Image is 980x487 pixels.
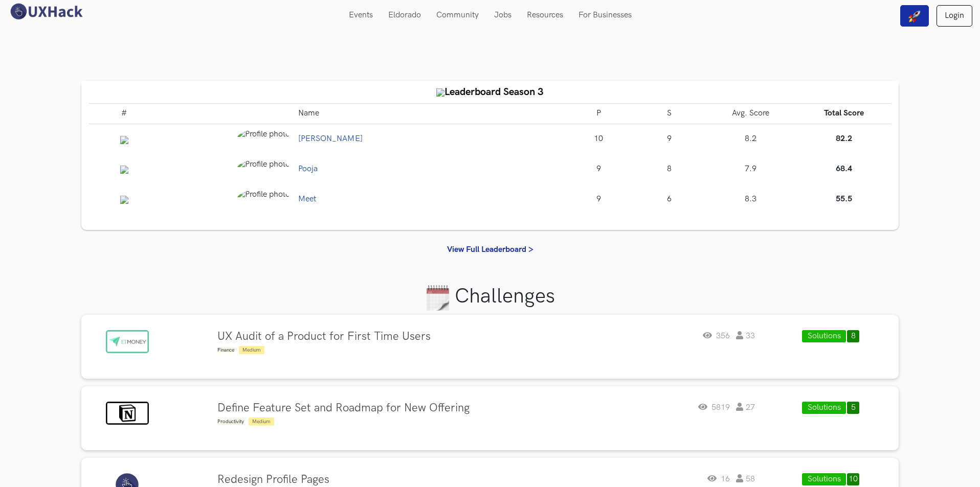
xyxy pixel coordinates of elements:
label: [DOMAIN_NAME] [111,429,188,435]
img: Profile photo [237,189,290,210]
h4: Define Feature Set and Roadmap for New Offering [217,402,470,415]
h4: UX Audit of a Product for First Time Users [217,330,431,343]
td: 10 [563,124,634,154]
a: Login [937,5,972,27]
a: Pooja [298,164,318,174]
button: Solutions [802,473,846,485]
a: Jobs [486,5,519,25]
a: [PERSON_NAME] [298,134,363,144]
td: 9 [634,124,704,154]
h1: Challenges [81,284,899,310]
img: rocket [908,10,921,22]
th: Total Score [797,104,891,124]
img: gold.png [120,136,128,144]
td: 8.2 [704,124,797,154]
button: 5 [847,402,859,414]
a: Eldorado [381,5,429,25]
td: 6 [634,184,704,215]
td: 55.5 [797,184,891,215]
img: Notion logo [106,402,149,425]
span: Medium [249,418,274,426]
th: Name [294,104,563,124]
img: trophy.png [436,88,444,97]
th: Avg. Score [704,104,797,124]
span: 5819 [698,403,730,412]
button: Solutions [802,402,846,414]
a: Community [429,5,486,25]
img: Calendar logo [425,285,451,311]
a: Resources [519,5,571,25]
span: 27 [736,403,755,412]
a: Meet [298,194,316,204]
span: 16 [707,474,730,484]
a: View Full Leaderboard > [447,245,533,254]
td: 9 [563,154,634,184]
img: silver.png [120,166,128,174]
td: 9 [563,184,634,215]
th: # [89,104,160,124]
span: Finance [217,347,234,353]
button: Solutions [802,330,846,342]
h4: Leaderboard Season 3 [89,86,892,98]
td: 68.4 [797,154,891,184]
img: UXHack logo [8,3,84,20]
td: 82.2 [797,124,891,154]
span: 356 [703,331,730,341]
label: [DOMAIN_NAME] [111,357,188,364]
span: Productivity [217,419,244,425]
td: 8.3 [704,184,797,215]
img: Etmoney logo [106,330,149,353]
h4: Redesign Profile Pages [217,473,329,486]
th: P [563,104,634,124]
a: Etmoney logo[DOMAIN_NAME]UX Audit of a Product for First Time UsersFinance Medium356 33Solutions8 [89,315,892,369]
a: For Businesses [571,5,639,25]
span: 58 [736,474,755,484]
button: 10 [847,473,859,485]
th: S [634,104,704,124]
a: Notion logo[DOMAIN_NAME]Define Feature Set and Roadmap for New OfferingProductivity Medium5819 27... [89,386,892,440]
img: Profile photo [237,129,290,149]
button: 8 [847,330,859,342]
td: 7.9 [704,154,797,184]
img: Profile photo [237,159,290,179]
img: bronze.png [120,196,128,204]
span: 33 [736,331,755,341]
td: 8 [634,154,704,184]
span: Medium [239,346,264,354]
a: Events [341,5,381,25]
